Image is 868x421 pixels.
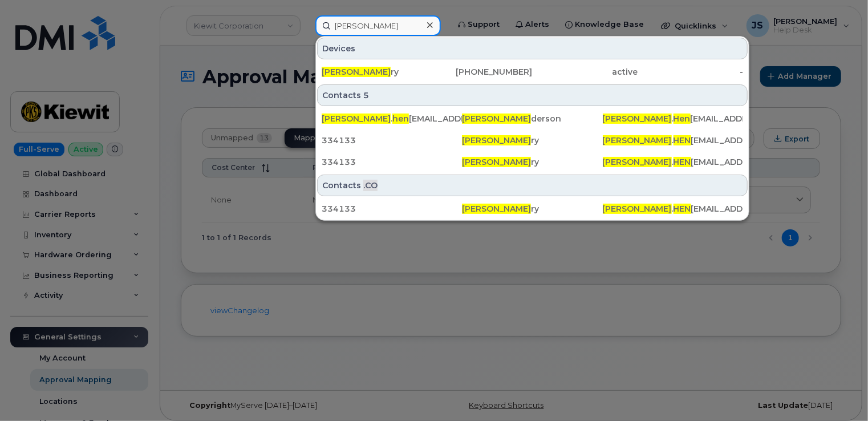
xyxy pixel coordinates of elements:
div: 334133 [322,203,462,214]
span: .CO [363,180,378,191]
div: ry [462,156,602,168]
div: ry [462,203,602,214]
span: [PERSON_NAME] [462,204,531,214]
div: active [533,66,638,78]
div: Contacts [317,84,748,106]
span: hen [392,114,409,124]
a: 334133[PERSON_NAME]ry[PERSON_NAME].HEN[EMAIL_ADDRESS][PERSON_NAME][DOMAIN_NAME] [317,199,748,219]
span: [PERSON_NAME] [462,114,531,124]
a: 334133[PERSON_NAME]ry[PERSON_NAME].HEN[EMAIL_ADDRESS][PERSON_NAME][DOMAIN_NAME] [317,152,748,172]
div: - [638,66,743,78]
span: [PERSON_NAME] [322,67,391,77]
iframe: Messenger Launcher [818,371,859,412]
div: 334133 [322,135,462,146]
div: . [EMAIL_ADDRESS][PERSON_NAME][DOMAIN_NAME] [603,135,743,146]
span: 5 [363,90,369,101]
div: ry [462,135,602,146]
a: [PERSON_NAME]ry[PHONE_NUMBER]active- [317,62,748,82]
div: Contacts [317,175,748,196]
span: HEN [674,204,691,214]
span: Hen [674,114,691,124]
span: [PERSON_NAME] [462,135,531,145]
div: ry [322,66,427,78]
div: . [EMAIL_ADDRESS][PERSON_NAME][DOMAIN_NAME] [603,203,743,214]
a: [PERSON_NAME].hen[EMAIL_ADDRESS][DOMAIN_NAME][PERSON_NAME]derson[PERSON_NAME].Hen[EMAIL_ADDRESS][... [317,108,748,129]
div: derson [462,113,602,124]
div: [PHONE_NUMBER] [427,66,533,78]
a: 334133[PERSON_NAME]ry[PERSON_NAME].HEN[EMAIL_ADDRESS][PERSON_NAME][DOMAIN_NAME] [317,130,748,151]
span: [PERSON_NAME] [462,157,531,167]
div: 334133 [322,156,462,168]
div: . [EMAIL_ADDRESS][DOMAIN_NAME] [603,113,743,124]
span: [PERSON_NAME] [603,114,672,124]
span: [PERSON_NAME] [603,204,672,214]
div: . [EMAIL_ADDRESS][DOMAIN_NAME] [322,113,462,124]
span: [PERSON_NAME] [322,114,391,124]
div: Devices [317,38,748,59]
span: [PERSON_NAME] [603,157,672,167]
span: HEN [674,135,691,145]
span: HEN [674,157,691,167]
div: . [EMAIL_ADDRESS][PERSON_NAME][DOMAIN_NAME] [603,156,743,168]
span: [PERSON_NAME] [603,135,672,145]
